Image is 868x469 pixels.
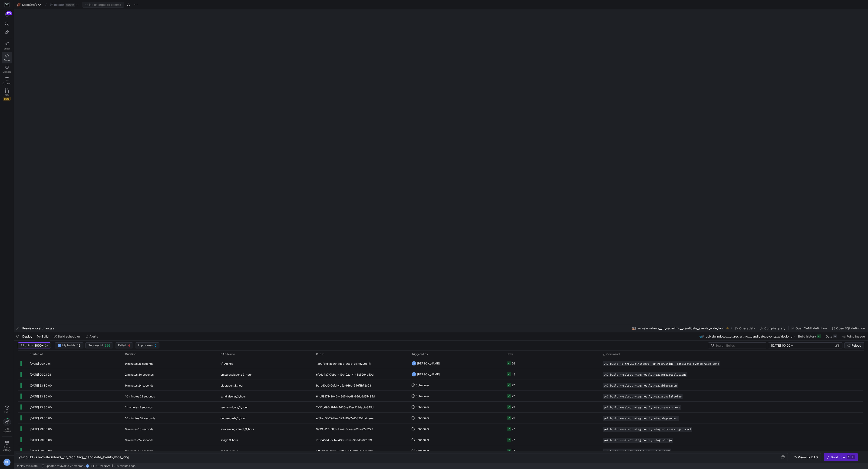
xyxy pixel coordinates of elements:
div: bb1e60d0-2cfd-4e9a-916e-546f1b72c931 [313,380,409,390]
span: y42 build --select +tag:hourly,+tag:senga [604,449,670,453]
y42-duration: 9 minutes 24 seconds [125,438,153,442]
span: Started At [30,353,43,356]
input: Search Builds [715,344,762,347]
a: Editor [2,40,12,52]
div: a1f7b37b-af62-48c8-a811-7383ecc81c3d [313,445,409,456]
button: Help [2,403,12,416]
span: y42 build -s +revivalwindows__cr_recruiting__candidate_events_wide_long [604,362,719,365]
span: 1000+ [35,344,44,347]
a: Monitor [2,63,12,75]
span: renuwindows_3_hour [221,402,248,413]
span: 4 [128,344,130,347]
y42-duration: 9 minutes 25 seconds [125,362,153,365]
span: embarcsolutions_3_hour [221,369,252,380]
button: Successful996 [85,342,113,348]
div: 6fe6e4a7-7ebb-419a-92e1-143b5294c50d [313,369,409,380]
span: Scheduler [416,380,429,391]
span: y42 build --select +tag:hourly,+tag:embarcsolutions [604,373,686,376]
button: 122 [2,11,12,20]
button: Query data [733,324,757,332]
span: [DATE] 23:30:00 [30,449,52,453]
div: 64d58271-8042-49d5-bed8-99dd6d55485d [313,391,409,401]
y42-duration: 10 minutes 32 seconds [125,417,155,420]
div: 7a37b696-2b14-4d35-a81e-813dacfa849d [313,402,409,412]
div: 122 [6,11,12,15]
button: Point lineage [840,332,867,340]
span: Help [4,411,10,413]
span: SalesDraft [22,3,37,7]
button: In progress0 [135,342,159,348]
button: Open SQL definition [830,324,867,332]
div: 27 [512,445,515,456]
span: sundialsolar_3_hour [221,391,246,402]
div: DZ [412,372,416,377]
span: Editor [4,47,10,50]
div: DZ [58,344,61,347]
span: degreedash_3_hour [221,413,246,424]
div: 9K [833,335,837,338]
span: Scheduler [416,391,429,402]
span: PRs [5,94,9,96]
kbd: ⌘ [847,455,851,459]
span: 39 minutes ago [116,464,135,468]
span: revivalwindows__cr_recruiting__candidate_events_wide_long [705,335,792,338]
button: DZ [2,457,12,467]
button: 🏈SalesDraft [16,2,42,8]
span: solarsavingsdirect_3_hour [221,424,254,435]
y42-duration: 9 minutes 10 seconds [125,427,153,431]
div: 29 [512,413,515,423]
span: Command [606,353,620,356]
a: PRsBeta [2,87,12,102]
button: Build [35,332,51,340]
span: Query data [739,326,755,330]
span: Alerts [89,335,98,338]
button: Visualize DAG [791,453,821,461]
span: Scheduler [416,434,429,445]
span: Beta [3,97,11,101]
span: [DATE] 00:49:01 [30,362,51,365]
span: Scheduler [416,445,429,456]
img: https://storage.googleapis.com/y42-prod-data-exchange/images/Yf2Qvegn13xqq0DljGMI0l8d5Zqtiw36EXr8... [5,2,9,7]
span: Scheduler [416,402,429,413]
span: Code [4,59,10,62]
span: [DATE] 00:21:28 [30,373,51,376]
span: blueraven_3_hour [221,380,243,391]
span: Catalog [3,82,11,85]
span: – [791,344,793,347]
button: Open YAML definition [789,324,829,332]
span: [DATE] 23:30:00 [30,417,52,420]
div: 27 [512,423,515,434]
span: y42 build --select +tag:hourly,+tag:renuwindows [604,406,680,409]
button: updated revival to v2 macrosDZ[PERSON_NAME]39 minutes ago [40,463,137,469]
span: Duration [125,353,136,356]
span: 🏈 [17,3,20,6]
button: Build history [796,332,823,340]
span: Data [826,335,832,338]
div: ef8beb5f-29db-4329-86e7-d08202b4ceee [313,413,409,423]
span: Point lineage [846,335,865,338]
div: DZ [3,459,11,466]
span: Build history [798,335,816,338]
span: Scheduler [416,423,429,434]
span: 19 [77,344,80,347]
div: 29 [512,402,515,413]
span: Visualize DAG [798,455,818,459]
span: 996 [105,344,110,347]
span: Deploy [22,335,32,338]
a: https://storage.googleapis.com/y42-prod-data-exchange/images/Yf2Qvegn13xqq0DljGMI0l8d5Zqtiw36EXr8... [2,1,12,9]
span: Jobs [507,353,513,356]
span: y42 build --select +tag:hourly,+tag:degreedash [604,417,678,420]
span: Get started [3,427,11,433]
span: Triggered By [412,353,428,356]
div: 27 [512,380,515,391]
span: My builds [62,344,75,347]
kbd: ⏎ [851,455,855,459]
span: Build [41,335,49,338]
input: Start datetime [771,344,790,347]
span: Run Id [316,353,324,356]
span: soligo_3_hour [221,435,238,446]
span: y42 build --select +tag:hourly,+tag:soligo [604,439,672,442]
div: Build now [831,455,845,459]
span: y42 build --select +tag:hourly,+tag:solarsavingsdirect [604,428,691,431]
span: Scheduler [416,413,429,423]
